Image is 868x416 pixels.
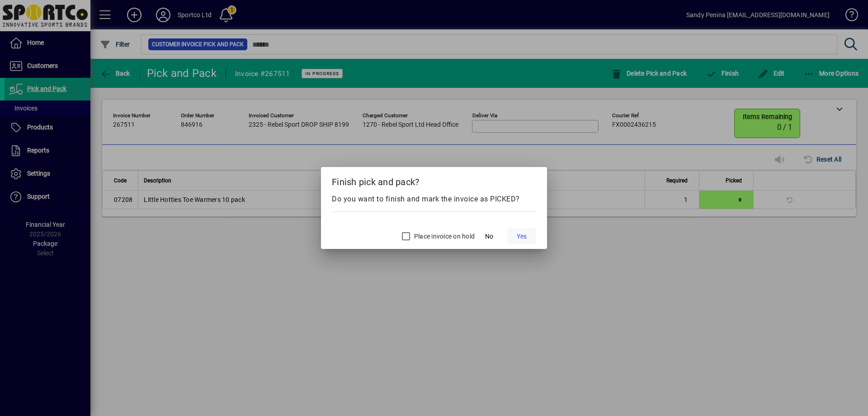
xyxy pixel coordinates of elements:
button: Yes [507,228,536,244]
span: No [485,232,493,241]
span: Yes [517,232,527,241]
button: No [475,228,504,244]
h2: Finish pick and pack? [321,167,547,193]
div: Do you want to finish and mark the invoice as PICKED? [332,194,536,205]
label: Place invoice on hold [412,232,475,241]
